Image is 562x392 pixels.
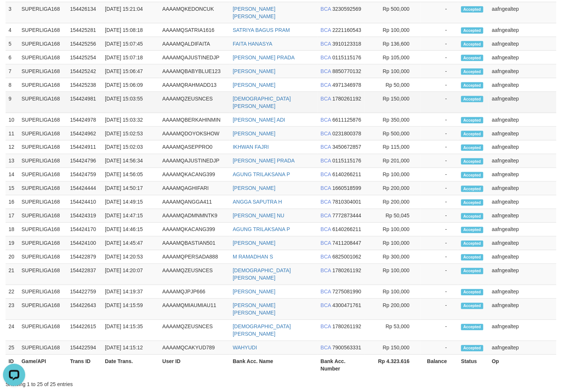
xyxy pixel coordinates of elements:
td: - [421,223,458,237]
span: Accepted [461,172,483,178]
span: BCA [321,41,331,47]
span: BCA [321,199,331,205]
td: SUPERLIGA168 [19,264,67,285]
td: [DATE] 14:19:37 [102,285,159,299]
span: Copy 6140266211 to clipboard [333,227,361,233]
th: Game/API [19,355,67,376]
td: [DATE] 15:21:04 [102,2,159,23]
th: Bank Acc. Name [230,355,318,376]
td: 25 [6,341,19,355]
td: SUPERLIGA168 [19,92,67,113]
td: 154422643 [67,299,102,320]
td: AAAAMQAJUSTINEDJP [159,51,230,65]
td: 5 [6,37,19,51]
span: Copy 7810304001 to clipboard [333,199,361,205]
td: 4 [6,23,19,37]
span: Copy 3450672857 to clipboard [333,144,361,150]
td: - [421,154,458,168]
td: 154425256 [67,37,102,51]
span: BCA [321,144,331,150]
td: SUPERLIGA168 [19,113,67,127]
span: Accepted [461,241,483,247]
td: Rp 100,000 [365,223,421,237]
td: [DATE] 15:07:18 [102,51,159,65]
td: - [421,299,458,320]
td: - [421,264,458,285]
td: 154424170 [67,223,102,237]
td: Rp 150,000 [365,341,421,355]
a: ANGGA SAPUTRA H [233,199,282,205]
td: Rp 53,000 [365,320,421,341]
span: Copy 7411208447 to clipboard [333,240,361,246]
td: AAAAMQADMNMNTK9 [159,209,230,223]
span: BCA [321,324,331,330]
td: 6 [6,51,19,65]
td: SUPERLIGA168 [19,78,67,92]
th: Status [458,355,489,376]
td: - [421,37,458,51]
td: AAAAMQAJUSTINEDJP [159,154,230,168]
td: - [421,209,458,223]
td: SUPERLIGA168 [19,195,67,209]
td: 154424796 [67,154,102,168]
a: [DEMOGRAPHIC_DATA][PERSON_NAME] [233,268,291,281]
span: Copy 3910123318 to clipboard [333,41,361,47]
td: - [421,141,458,154]
a: AGUNG TRILAKSANA P [233,227,290,233]
td: SUPERLIGA168 [19,2,67,23]
td: 11 [6,127,19,141]
a: [PERSON_NAME] [233,185,275,191]
td: aafngealtep [489,113,556,127]
td: Rp 500,000 [365,127,421,141]
td: SUPERLIGA168 [19,341,67,355]
td: Rp 105,000 [365,51,421,65]
td: AAAAMQZEUSNCES [159,92,230,113]
td: SUPERLIGA168 [19,182,67,195]
td: aafngealtep [489,195,556,209]
span: Accepted [461,289,483,296]
th: Rp 4.323.616 [365,355,421,376]
span: Copy 4300471761 to clipboard [333,303,361,309]
td: [DATE] 15:07:45 [102,37,159,51]
td: aafngealtep [489,154,556,168]
td: aafngealtep [489,78,556,92]
td: [DATE] 15:02:03 [102,141,159,154]
td: AAAAMQRAHMADD13 [159,78,230,92]
td: AAAAMQKEDONCUK [159,2,230,23]
td: 18 [6,223,19,237]
td: [DATE] 15:03:32 [102,113,159,127]
td: aafngealtep [489,320,556,341]
a: [PERSON_NAME] [PERSON_NAME] [233,6,275,19]
td: SUPERLIGA168 [19,320,67,341]
span: Copy 1780261192 to clipboard [333,96,361,102]
span: Copy 7772873444 to clipboard [333,213,361,219]
span: Copy 7900563331 to clipboard [333,345,361,351]
td: SUPERLIGA168 [19,237,67,250]
td: AAAAMQZEUSNCES [159,264,230,285]
td: Rp 300,000 [365,250,421,264]
th: User ID [159,355,230,376]
td: Rp 200,000 [365,299,421,320]
td: AAAAMQSATRIA1616 [159,23,230,37]
td: Rp 350,000 [365,113,421,127]
td: SUPERLIGA168 [19,23,67,37]
td: Rp 50,000 [365,78,421,92]
td: [DATE] 14:56:05 [102,168,159,182]
a: [PERSON_NAME] PRADA [233,158,295,164]
span: Accepted [461,96,483,102]
td: Rp 200,000 [365,195,421,209]
th: Op [489,355,556,376]
td: 154424759 [67,168,102,182]
td: 154422615 [67,320,102,341]
td: [DATE] 14:15:12 [102,341,159,355]
td: - [421,113,458,127]
td: Rp 150,000 [365,92,421,113]
td: - [421,341,458,355]
td: [DATE] 15:02:53 [102,127,159,141]
span: Copy 8850770132 to clipboard [333,68,361,74]
td: - [421,237,458,250]
a: FAITA HANASYA [233,41,272,47]
td: aafngealtep [489,51,556,65]
td: [DATE] 14:20:07 [102,264,159,285]
span: BCA [321,254,331,260]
